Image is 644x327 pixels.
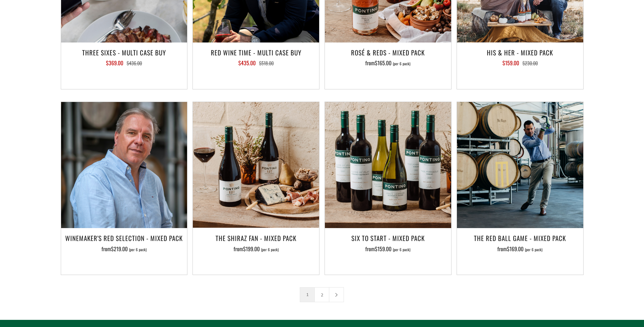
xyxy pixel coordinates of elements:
[502,59,519,67] span: $159.00
[106,59,123,67] span: $369.00
[325,232,451,266] a: Six To Start - Mixed Pack from$159.00 (per 6 pack)
[61,232,187,266] a: Winemaker's Red Selection - Mixed Pack from$219.00 (per 6 pack)
[127,59,142,67] span: $436.00
[193,232,319,266] a: The Shiraz Fan - Mixed Pack from$199.00 (per 6 pack)
[507,245,523,253] span: $169.00
[129,248,147,252] span: (per 6 pack)
[193,47,319,81] a: Red Wine Time - Multi Case Buy $435.00 $518.00
[365,245,410,253] span: from
[365,59,410,67] span: from
[243,245,260,253] span: $199.00
[238,59,256,67] span: $435.00
[234,245,279,253] span: from
[65,47,184,58] h3: Three Sixes - Multi Case Buy
[300,287,315,302] span: 1
[393,62,410,66] span: (per 6 pack)
[457,232,583,266] a: The Red Ball Game - Mixed Pack from$169.00 (per 6 pack)
[497,245,542,253] span: from
[196,47,316,58] h3: Red Wine Time - Multi Case Buy
[460,47,580,58] h3: His & Her - Mixed Pack
[61,47,187,81] a: Three Sixes - Multi Case Buy $369.00 $436.00
[525,248,542,252] span: (per 6 pack)
[522,59,538,67] span: $230.00
[259,59,274,67] span: $518.00
[457,47,583,81] a: His & Her - Mixed Pack $159.00 $230.00
[375,245,391,253] span: $159.00
[102,245,147,253] span: from
[196,232,316,244] h3: The Shiraz Fan - Mixed Pack
[328,47,448,58] h3: Rosé & Reds - Mixed Pack
[261,248,279,252] span: (per 6 pack)
[460,232,580,244] h3: The Red Ball Game - Mixed Pack
[65,232,184,244] h3: Winemaker's Red Selection - Mixed Pack
[325,47,451,81] a: Rosé & Reds - Mixed Pack from$165.00 (per 6 pack)
[111,245,128,253] span: $219.00
[315,288,329,302] a: 2
[375,59,391,67] span: $165.00
[393,248,410,252] span: (per 6 pack)
[328,232,448,244] h3: Six To Start - Mixed Pack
